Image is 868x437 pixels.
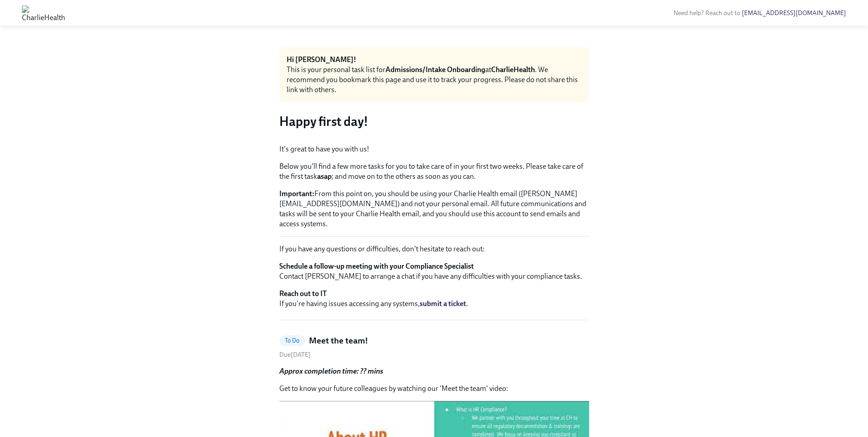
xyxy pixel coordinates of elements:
[309,335,368,347] h5: Meet the team!
[279,262,474,271] strong: Schedule a follow-up meeting with your Compliance Specialist
[287,55,356,64] strong: Hi [PERSON_NAME]!
[317,172,332,181] strong: asap
[279,367,383,375] strong: Approx completion time: ?? mins
[673,9,846,17] span: Need help? Reach out to
[279,113,589,130] h3: Happy first day!
[279,335,589,359] a: To DoMeet the team!Due[DATE]
[742,9,846,17] a: [EMAIL_ADDRESS][DOMAIN_NAME]
[491,65,535,74] strong: CharlieHealth
[279,351,311,359] span: Tuesday, August 26th 2025, 10:00 am
[22,5,65,20] img: CharlieHealth
[279,189,314,198] strong: Important:
[287,65,582,95] div: This is your personal task list for at . We recommend you bookmark this page and use it to track ...
[279,289,327,298] strong: Reach out to IT
[420,299,466,308] a: submit a ticket
[279,161,589,182] p: Below you'll find a few more tasks for you to take care of in your first two weeks. Please take c...
[279,189,589,229] p: From this point on, you should be using your Charlie Health email ([PERSON_NAME][EMAIL_ADDRESS][D...
[279,244,589,254] p: If you have any questions or difficulties, don't hesitate to reach out:
[279,337,305,344] span: To Do
[279,144,589,154] p: It's great to have you with us!
[279,261,589,281] p: Contact [PERSON_NAME] to arrange a chat if you have any difficulties with your compliance tasks.
[279,289,589,309] p: If you're having issues accessing any systems, .
[385,65,485,74] strong: Admissions/Intake Onboarding
[279,384,589,394] p: Get to know your future colleagues by watching our 'Meet the team' video:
